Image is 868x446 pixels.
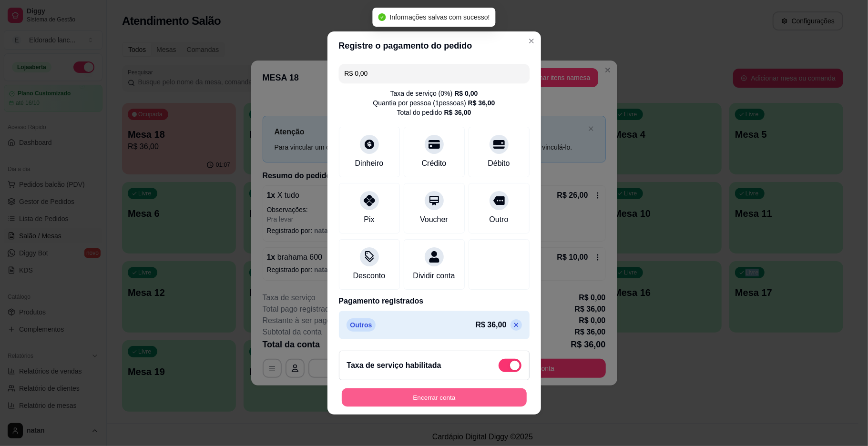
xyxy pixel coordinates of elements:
div: R$ 36,00 [444,108,471,117]
button: Encerrar conta [342,388,527,407]
input: Ex.: hambúrguer de cordeiro [345,64,524,83]
div: R$ 0,00 [454,89,478,98]
div: Voucher [420,214,448,225]
div: Pix [364,214,374,225]
div: Crédito [422,158,447,169]
div: R$ 36,00 [468,98,495,108]
div: Débito [488,158,510,169]
span: Informações salvas com sucesso! [389,13,490,21]
header: Registre o pagamento do pedido [327,31,541,60]
p: R$ 36,00 [476,319,507,331]
h2: Taxa de serviço habilitada [347,360,441,371]
div: Taxa de serviço ( 0 %) [390,89,478,98]
div: Outro [489,214,508,225]
button: Close [524,33,539,49]
span: check-circle [378,13,386,21]
div: Desconto [353,270,386,282]
div: Total do pedido [397,108,471,117]
div: Quantia por pessoa ( 1 pessoas) [373,98,495,108]
div: Dividir conta [413,270,455,282]
p: Pagamento registrados [339,295,530,307]
div: Dinheiro [355,158,384,169]
p: Outros [347,318,376,332]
